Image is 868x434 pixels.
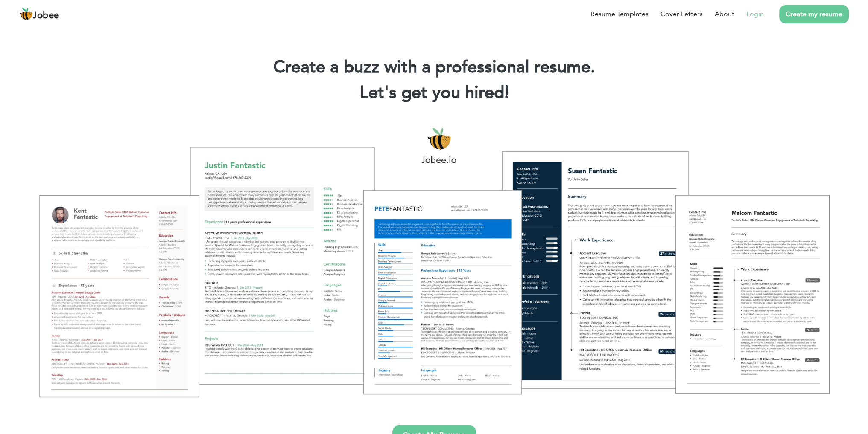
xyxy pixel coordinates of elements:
[19,7,59,21] a: Jobee
[13,56,855,78] h1: Create a buzz with a professional resume.
[401,81,509,104] span: get you hired!
[590,9,649,19] a: Resume Templates
[19,7,33,21] img: jobee.io
[660,9,703,19] a: Cover Letters
[715,9,734,19] a: About
[746,9,764,19] a: Login
[13,82,855,104] h2: Let's
[33,11,59,20] span: Jobee
[779,5,849,23] a: Create my resume
[505,81,509,104] span: |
